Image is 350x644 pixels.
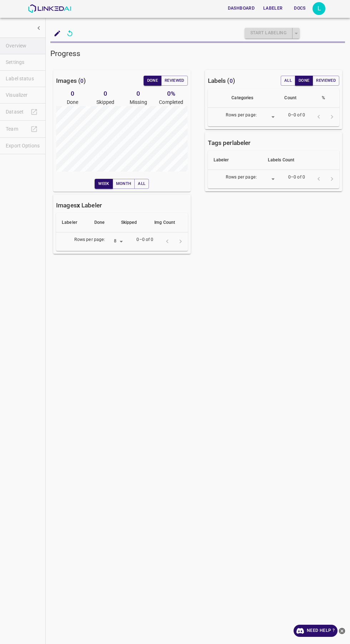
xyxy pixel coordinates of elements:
p: Rows per page: [226,174,257,181]
button: Reviewed [161,76,188,86]
a: Docs [287,1,312,16]
h6: 0 [122,89,155,99]
h5: Progress [50,49,345,59]
div: split button [245,28,300,39]
p: Rows per page: [74,237,105,243]
h6: Images ( ) [56,76,86,86]
button: Reviewed [312,76,339,86]
button: add to shopping cart [51,27,64,40]
b: x [77,202,80,209]
th: Count [279,89,316,108]
th: Categories [226,89,279,108]
th: Labeler [56,213,89,232]
span: 0 [230,78,233,84]
button: Docs [288,2,311,14]
th: Img Count [149,213,188,232]
h6: 0 [89,89,122,99]
button: show more [32,21,45,35]
button: Week [95,179,112,189]
button: Month [112,179,135,189]
a: Need Help ? [294,625,337,637]
p: 0–0 of 0 [288,174,305,181]
button: Open settings [312,2,325,15]
p: Skipped [89,99,122,106]
h6: 0 [56,89,89,99]
div: 8 [108,237,125,246]
button: Done [295,76,313,86]
h6: Labels ( ) [208,76,235,86]
button: Labeler [260,2,285,14]
th: Skipped [115,213,149,232]
span: 0 [80,78,84,84]
h6: Tags per labeler [208,138,251,148]
div: ​ [260,112,277,122]
button: Done [144,76,161,86]
th: Done [89,213,115,232]
th: Labels Count [262,151,339,170]
p: 0–0 of 0 [136,237,153,243]
a: Dashboard [224,1,259,16]
div: ​ [260,174,277,184]
th: % [316,89,339,108]
th: Labeler [208,151,262,170]
button: close-help [337,625,346,637]
p: Done [56,99,89,106]
p: Missing [122,99,155,106]
h6: Images Labeler [56,200,102,210]
button: All [281,76,295,86]
button: All [134,179,149,189]
button: Dashboard [225,2,257,14]
h6: 0 % [155,89,187,99]
img: LinkedAI [28,4,71,13]
p: 0–0 of 0 [288,112,305,119]
p: Rows per page: [226,112,257,119]
a: Labeler [259,1,287,16]
p: Completed [155,99,187,106]
div: L [312,2,325,15]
